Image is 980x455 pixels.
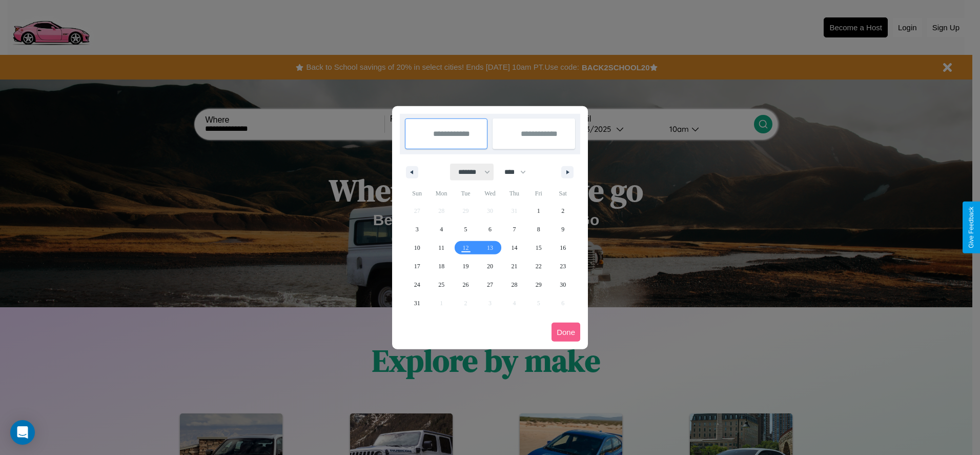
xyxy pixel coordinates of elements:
span: 17 [414,257,420,275]
button: 10 [405,239,429,257]
span: 26 [463,275,469,294]
span: 9 [561,220,564,239]
div: Open Intercom Messenger [10,420,35,445]
button: 25 [429,275,453,294]
button: 11 [429,239,453,257]
span: 28 [511,275,517,294]
span: Sun [405,185,429,202]
span: 16 [560,239,566,257]
button: 14 [502,239,526,257]
span: 2 [561,202,564,220]
button: 1 [526,202,550,220]
span: 4 [440,220,443,239]
span: Thu [502,185,526,202]
span: 21 [511,257,517,275]
button: 22 [526,257,550,275]
button: 4 [429,220,453,239]
span: 1 [537,202,540,220]
button: 26 [454,275,478,294]
span: 10 [414,239,420,257]
div: Give Feedback [968,207,975,248]
button: 7 [502,220,526,239]
span: 15 [536,239,542,257]
button: 28 [502,275,526,294]
button: 19 [454,257,478,275]
button: 12 [454,239,478,257]
span: 11 [438,239,444,257]
button: 30 [551,275,575,294]
button: 3 [405,220,429,239]
span: 24 [414,275,420,294]
span: 20 [487,257,493,275]
button: 15 [526,239,550,257]
button: 29 [526,275,550,294]
span: 29 [536,275,542,294]
button: Done [552,323,580,342]
button: 18 [429,257,453,275]
span: 12 [463,239,469,257]
button: 5 [454,220,478,239]
span: 14 [511,239,517,257]
span: 31 [414,294,420,312]
span: 5 [464,220,467,239]
button: 9 [551,220,575,239]
span: 13 [487,239,493,257]
button: 24 [405,275,429,294]
button: 6 [478,220,502,239]
button: 20 [478,257,502,275]
span: 30 [560,275,566,294]
span: Sat [551,185,575,202]
span: 23 [560,257,566,275]
button: 16 [551,239,575,257]
button: 23 [551,257,575,275]
span: 22 [536,257,542,275]
span: 8 [537,220,540,239]
span: 25 [438,275,444,294]
span: 7 [513,220,516,239]
button: 31 [405,294,429,312]
span: 3 [416,220,419,239]
span: 27 [487,275,493,294]
button: 13 [478,239,502,257]
button: 21 [502,257,526,275]
span: 18 [438,257,444,275]
span: 19 [463,257,469,275]
button: 8 [526,220,550,239]
span: Wed [478,185,502,202]
span: Fri [526,185,550,202]
button: 2 [551,202,575,220]
button: 27 [478,275,502,294]
span: Mon [429,185,453,202]
span: 6 [488,220,492,239]
span: Tue [454,185,478,202]
button: 17 [405,257,429,275]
